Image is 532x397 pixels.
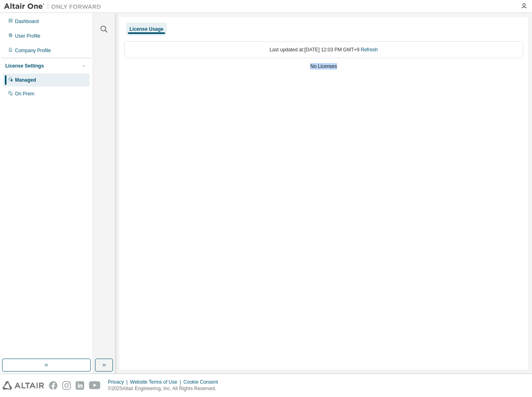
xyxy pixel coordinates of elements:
[15,18,39,25] div: Dashboard
[130,379,183,385] div: Website Terms of Use
[108,379,130,385] div: Privacy
[4,2,105,11] img: Altair One
[15,33,40,39] div: User Profile
[62,381,71,390] img: instagram.svg
[124,41,523,58] div: Last updated at: [DATE] 12:03 PM GMT+9
[89,381,101,390] img: youtube.svg
[183,379,223,385] div: Cookie Consent
[15,91,34,97] div: On Prem
[49,381,57,390] img: facebook.svg
[124,63,523,70] div: No Licenses
[76,381,84,390] img: linkedin.svg
[2,381,44,390] img: altair_logo.svg
[15,77,36,83] div: Managed
[15,47,51,54] div: Company Profile
[108,385,223,392] p: © 2025 Altair Engineering, Inc. All Rights Reserved.
[361,47,378,53] a: Refresh
[129,26,163,32] div: License Usage
[5,63,44,69] div: License Settings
